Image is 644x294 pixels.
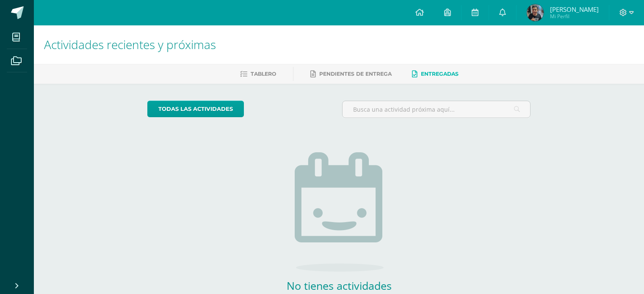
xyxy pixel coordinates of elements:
input: Busca una actividad próxima aquí... [343,101,530,118]
a: Entregadas [412,67,459,81]
h2: No tienes actividades [254,278,424,293]
span: Tablero [251,71,276,77]
img: 5b6b9bd3f4219a6f7460558fe3a56cc1.png [527,4,544,21]
a: Tablero [240,67,276,81]
span: Pendientes de entrega [319,71,392,77]
span: [PERSON_NAME] [550,5,599,14]
a: todas las Actividades [147,101,244,117]
a: Pendientes de entrega [310,67,392,81]
span: Entregadas [421,71,459,77]
span: Mi Perfil [550,13,599,20]
span: Actividades recientes y próximas [44,36,216,52]
img: no_activities.png [295,152,384,272]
